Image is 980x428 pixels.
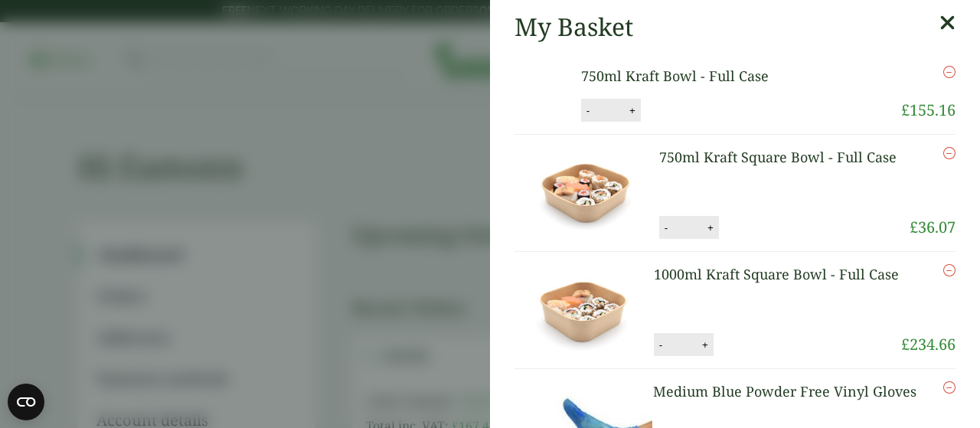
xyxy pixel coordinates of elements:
a: Remove this item [943,66,955,78]
a: 750ml Kraft Square Bowl - Full Case [659,148,897,166]
button: Open CMP widget [8,384,44,420]
button: + [697,338,713,351]
bdi: 36.07 [910,217,955,237]
a: Remove this item [943,264,955,276]
button: + [703,221,718,234]
a: Medium Blue Powder Free Vinyl Gloves [653,382,916,400]
button: + [625,104,640,117]
a: 1000ml Kraft Square Bowl - Full Case [654,265,899,283]
span: £ [910,217,918,237]
a: 750ml Kraft Bowl - Full Case [581,67,769,85]
a: Remove this item [943,381,955,394]
bdi: 234.66 [901,334,955,354]
button: - [660,221,672,234]
bdi: 155.16 [901,100,955,120]
img: 750ml Kraft Salad Bowl-Full Case of-0 [514,66,581,116]
span: £ [901,334,910,354]
button: - [655,338,667,351]
button: - [582,104,594,117]
span: £ [901,100,910,120]
h2: My Basket [514,12,633,41]
a: Remove this item [943,147,955,159]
